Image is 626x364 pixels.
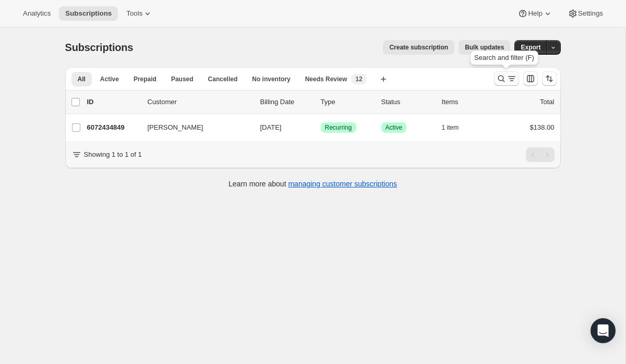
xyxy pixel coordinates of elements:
[375,72,392,86] button: Create new view
[59,6,118,21] button: Subscriptions
[288,180,397,188] a: managing customer subscriptions
[389,43,448,52] span: Create subscription
[23,9,51,18] span: Analytics
[134,75,156,83] span: Prepaid
[383,40,454,55] button: Create subscription
[459,40,510,55] button: Bulk updates
[528,9,542,18] span: Help
[591,318,616,343] div: Open Intercom Messenger
[260,123,282,131] span: [DATE]
[228,179,397,189] p: Learn more about
[442,123,459,132] span: 1 item
[442,97,494,107] div: Items
[171,75,194,83] span: Paused
[120,6,159,21] button: Tools
[87,97,139,107] p: ID
[578,9,603,18] span: Settings
[542,71,557,86] button: Sort the results
[87,120,555,135] div: 6072434849[PERSON_NAME][DATE]SuccessRecurringSuccessActive1 item$138.00
[87,97,555,107] div: IDCustomerBilling DateTypeStatusItemsTotal
[386,123,403,132] span: Active
[65,42,134,53] span: Subscriptions
[65,9,112,18] span: Subscriptions
[540,97,554,107] p: Total
[126,9,142,18] span: Tools
[148,97,252,107] p: Customer
[561,6,609,21] button: Settings
[208,75,238,83] span: Cancelled
[252,75,290,83] span: No inventory
[87,122,139,133] p: 6072434849
[148,122,203,133] span: [PERSON_NAME]
[442,120,471,135] button: 1 item
[523,71,538,86] button: Customize table column order and visibility
[17,6,57,21] button: Analytics
[526,147,555,162] nav: Pagination
[84,149,142,160] p: Showing 1 to 1 of 1
[511,6,559,21] button: Help
[521,43,540,52] span: Export
[514,40,547,55] button: Export
[100,75,119,83] span: Active
[381,97,434,107] p: Status
[494,71,519,86] button: Search and filter results
[530,123,555,131] span: $138.00
[305,75,347,83] span: Needs Review
[321,97,373,107] div: Type
[141,119,246,136] button: [PERSON_NAME]
[465,43,504,52] span: Bulk updates
[260,97,312,107] p: Billing Date
[325,123,352,132] span: Recurring
[78,75,86,83] span: All
[355,75,362,83] span: 12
